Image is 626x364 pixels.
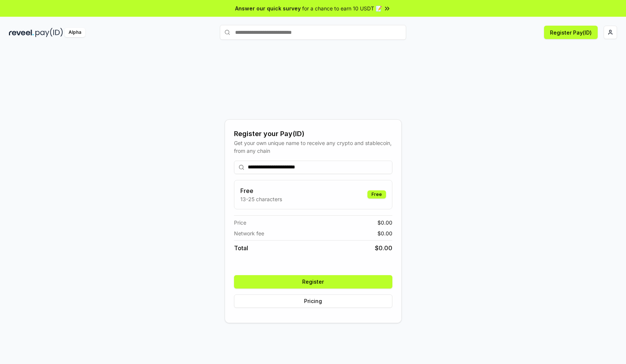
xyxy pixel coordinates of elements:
span: Price [234,219,246,226]
span: Total [234,244,248,252]
button: Pricing [234,294,392,308]
h3: Free [240,186,282,195]
span: for a chance to earn 10 USDT 📝 [302,4,382,12]
div: Register your Pay(ID) [234,129,392,139]
button: Register [234,275,392,289]
img: pay_id [35,28,63,37]
button: Register Pay(ID) [544,26,598,39]
span: $ 0.00 [375,244,392,252]
div: Get your own unique name to receive any crypto and stablecoin, from any chain [234,139,392,155]
span: Network fee [234,229,264,237]
div: Alpha [64,28,85,37]
span: $ 0.00 [377,219,392,226]
img: reveel_dark [9,28,34,37]
span: Answer our quick survey [235,4,301,12]
div: Free [367,190,386,199]
p: 13-25 characters [240,195,282,203]
span: $ 0.00 [377,229,392,237]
